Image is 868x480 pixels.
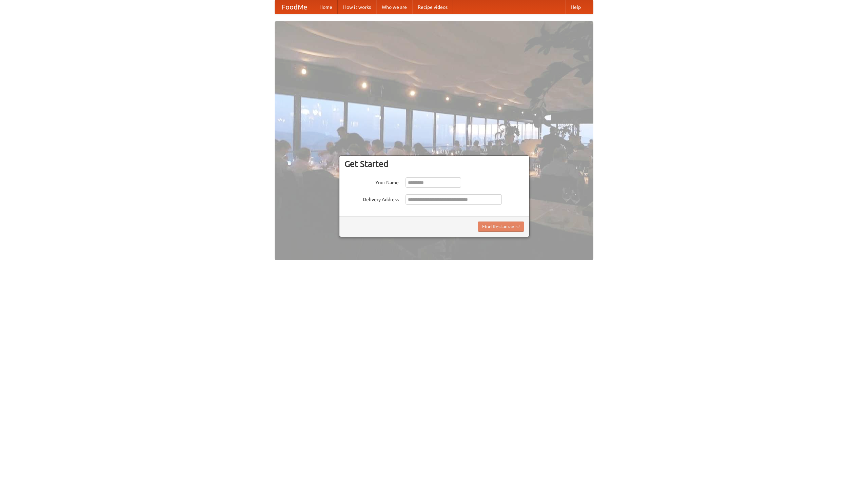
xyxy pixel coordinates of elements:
label: Your Name [344,177,399,186]
a: How it works [338,0,376,14]
a: Home [314,0,338,14]
h3: Get Started [344,159,524,169]
a: Who we are [376,0,412,14]
button: Find Restaurants! [478,222,524,232]
a: Recipe videos [412,0,453,14]
label: Delivery Address [344,194,399,203]
a: Help [565,0,586,14]
a: FoodMe [275,0,314,14]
